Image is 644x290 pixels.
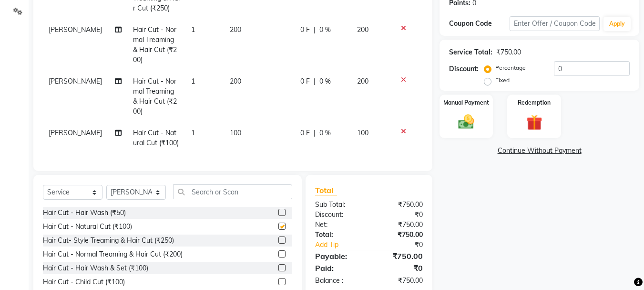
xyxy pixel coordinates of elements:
[230,25,241,34] span: 200
[369,276,430,286] div: ₹750.00
[133,77,177,116] span: Hair Cut - Normal Treaming & Hair Cut (₹200)
[443,98,489,107] label: Manual Payment
[495,64,526,72] label: Percentage
[173,184,292,199] input: Search or Scan
[369,200,430,210] div: ₹750.00
[308,200,369,210] div: Sub Total:
[191,77,195,86] span: 1
[230,77,241,86] span: 200
[191,129,195,137] span: 1
[43,277,125,287] div: Hair Cut - Child Cut (₹100)
[319,25,331,35] span: 0 %
[133,25,177,64] span: Hair Cut - Normal Treaming & Hair Cut (₹200)
[43,208,126,218] div: Hair Cut - Hair Wash (₹50)
[496,47,521,57] div: ₹750.00
[453,113,479,131] img: _cash.svg
[369,262,430,274] div: ₹0
[43,263,148,273] div: Hair Cut - Hair Wash & Set (₹100)
[369,230,430,240] div: ₹750.00
[49,25,102,34] span: [PERSON_NAME]
[319,76,331,86] span: 0 %
[191,25,195,34] span: 1
[603,17,631,31] button: Apply
[510,16,600,31] input: Enter Offer / Coupon Code
[300,76,310,86] span: 0 F
[308,220,369,230] div: Net:
[369,220,430,230] div: ₹750.00
[308,210,369,220] div: Discount:
[300,25,310,35] span: 0 F
[230,129,241,137] span: 100
[369,250,430,262] div: ₹750.00
[133,129,179,147] span: Hair Cut - Natural Cut (₹100)
[449,19,509,29] div: Coupon Code
[357,25,368,34] span: 200
[49,129,102,137] span: [PERSON_NAME]
[518,98,551,107] label: Redemption
[308,262,369,274] div: Paid:
[379,240,430,250] div: ₹0
[369,210,430,220] div: ₹0
[315,185,337,195] span: Total
[308,276,369,286] div: Balance :
[314,25,316,35] span: |
[308,240,379,250] a: Add Tip
[43,236,174,246] div: Hair Cut- Style Treaming & Hair Cut (₹250)
[357,129,368,137] span: 100
[521,113,547,132] img: _gift.svg
[357,77,368,86] span: 200
[43,249,183,259] div: Hair Cut - Normal Treaming & Hair Cut (₹200)
[49,77,102,86] span: [PERSON_NAME]
[449,64,479,74] div: Discount:
[319,128,331,138] span: 0 %
[314,128,316,138] span: |
[43,222,132,232] div: Hair Cut - Natural Cut (₹100)
[495,76,510,85] label: Fixed
[300,128,310,138] span: 0 F
[449,47,492,57] div: Service Total:
[308,230,369,240] div: Total:
[308,250,369,262] div: Payable:
[314,76,316,86] span: |
[441,146,637,156] a: Continue Without Payment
